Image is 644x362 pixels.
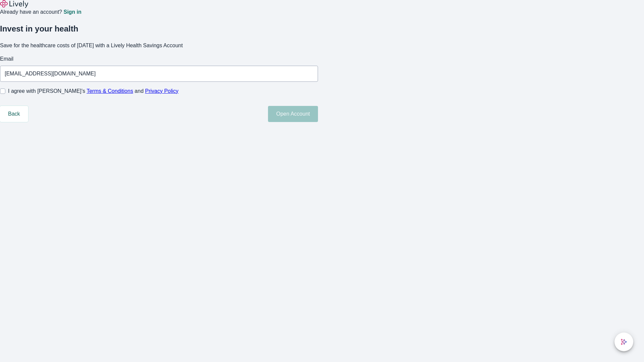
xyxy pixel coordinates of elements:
span: I agree with [PERSON_NAME]’s and [8,87,178,95]
a: Sign in [63,9,81,15]
button: chat [614,333,633,351]
a: Terms & Conditions [87,88,133,94]
svg: Lively AI Assistant [621,339,627,345]
a: Privacy Policy [145,88,179,94]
